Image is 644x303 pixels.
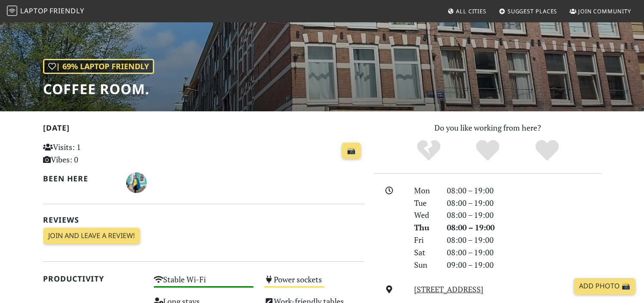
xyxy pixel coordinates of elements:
span: Suggest Places [508,7,557,15]
h2: Been here [43,174,116,183]
div: 08:00 – 19:00 [442,184,606,197]
div: Wed [409,209,442,221]
div: Definitely! [517,139,577,162]
span: Friendly [50,6,84,15]
a: 📸 [342,143,361,159]
div: Sun [409,259,442,271]
div: Tue [409,197,442,209]
span: Olga Wolak [126,177,147,187]
a: All Cities [444,3,490,19]
div: 08:00 – 19:00 [442,246,606,259]
span: Laptop [20,6,48,15]
span: Join Community [578,7,631,15]
a: Suggest Places [495,3,561,19]
div: Thu [409,221,442,234]
div: 08:00 – 19:00 [442,221,606,234]
div: Power sockets [259,272,369,294]
a: [STREET_ADDRESS] [414,284,483,294]
p: Visits: 1 Vibes: 0 [43,141,143,166]
div: Yes [458,139,517,162]
a: LaptopFriendly LaptopFriendly [7,4,84,19]
div: Sat [409,246,442,259]
div: 08:00 – 19:00 [442,234,606,246]
div: 08:00 – 19:00 [442,209,606,221]
div: 08:00 – 19:00 [442,197,606,209]
a: Add Photo 📸 [574,278,635,294]
span: All Cities [456,7,486,15]
h2: Productivity [43,274,143,283]
h1: Coffee Room. [43,81,154,97]
h2: [DATE] [43,123,364,136]
div: Mon [409,184,442,197]
div: Fri [409,234,442,246]
p: Do you like working from here? [375,122,601,134]
img: 3246-olga.jpg [126,172,147,193]
a: Join Community [566,3,635,19]
div: 09:00 – 19:00 [442,259,606,271]
img: LaptopFriendly [7,6,17,16]
div: | 69% Laptop Friendly [43,59,154,74]
h2: Reviews [43,215,364,224]
div: No [399,139,458,162]
div: Stable Wi-Fi [149,272,259,294]
a: Join and leave a review! [43,228,140,244]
